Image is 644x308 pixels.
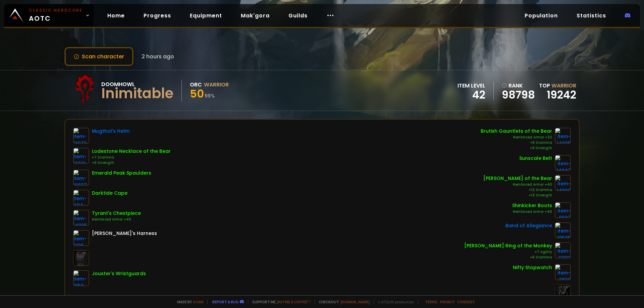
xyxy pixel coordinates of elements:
a: Terms [425,299,437,304]
div: +9 Strength [481,145,552,151]
a: Home [102,9,130,22]
div: Band of Allegiance [505,222,552,229]
a: Guilds [283,9,313,22]
div: +7 Stamina [92,155,171,160]
div: +8 Stamina [481,140,552,145]
div: Reinforced Armor +32 [481,135,552,140]
span: Support me, [248,299,311,304]
a: Mak'gora [235,9,275,22]
a: Report a bug [212,299,238,304]
div: Doomhowl [101,80,173,88]
img: item-12031 [73,148,89,164]
img: item-18585 [555,222,571,238]
img: item-14908 [555,175,571,191]
div: Jouster's Wristguards [92,270,146,277]
a: 19242 [547,87,576,102]
div: Top [539,81,576,90]
img: item-14847 [555,155,571,171]
div: +6 Stamina [464,255,552,260]
span: AOTC [29,7,83,23]
span: Warrior [551,82,576,89]
div: Reinforced Armor +40 [92,217,141,222]
img: item-14905 [555,128,571,144]
button: Scan character [64,47,133,66]
img: item-6125 [73,230,89,246]
div: +6 Strength [92,160,171,166]
a: Consent [457,299,475,304]
img: item-8156 [73,270,89,286]
div: Nifty Stopwatch [513,264,552,271]
div: Mugthol's Helm [92,128,129,135]
div: [PERSON_NAME] Ring of the Monkey [464,242,552,249]
div: +12 Stamina [483,187,552,193]
small: Classic Hardcore [29,7,83,13]
span: Made by [173,299,203,304]
span: Checkout [315,299,370,304]
div: [PERSON_NAME]'s Harness [92,230,157,237]
a: [DOMAIN_NAME] [340,299,370,304]
a: 98798 [502,90,535,100]
div: Lodestone Necklace of the Bear [92,148,171,155]
div: rank [502,81,535,90]
div: Inimitable [101,88,173,99]
a: Progress [138,9,176,22]
div: 42 [458,90,485,100]
div: Brutish Gauntlets of the Bear [481,128,552,135]
a: Privacy [440,299,454,304]
img: item-4114 [73,190,89,206]
div: Tyrant's Chestpiece [92,210,141,217]
div: [PERSON_NAME] of the Bear [483,175,552,182]
span: v. d752d5 - production [374,299,414,304]
div: Warrior [204,80,229,89]
div: +13 Strength [483,193,552,198]
div: Sunscale Belt [519,155,552,162]
span: 50 [190,86,204,101]
div: item level [458,81,485,90]
img: item-13073 [73,128,89,144]
a: a fan [193,299,203,304]
div: Emerald Peak Spaulders [92,170,151,177]
div: Reinforced Armor +40 [483,182,552,187]
img: item-14835 [73,210,89,226]
div: +7 Agility [464,249,552,255]
div: Shinkicker Boots [512,202,552,209]
small: 99 % [205,93,215,99]
a: Buy me a coffee [277,299,311,304]
div: Orc [190,80,202,89]
a: Classic HardcoreAOTC [4,4,94,27]
div: Reinforced Armor +40 [512,209,552,214]
a: Statistics [571,9,611,22]
div: Darktide Cape [92,190,127,197]
a: Population [519,9,563,22]
img: item-12012 [555,242,571,258]
img: item-9637 [555,202,571,218]
img: item-2820 [555,264,571,280]
a: Equipment [184,9,227,22]
span: 2 hours ago [142,52,174,61]
img: item-19037 [73,170,89,186]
